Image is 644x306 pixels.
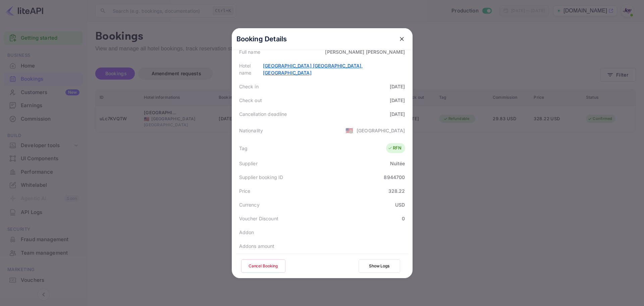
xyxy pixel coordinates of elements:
[263,63,363,76] a: [GEOGRAPHIC_DATA] [GEOGRAPHIC_DATA], [GEOGRAPHIC_DATA]
[357,127,405,134] div: [GEOGRAPHIC_DATA]
[390,97,405,104] div: [DATE]
[239,111,287,118] div: Cancellation deadline
[239,174,283,181] div: Supplier booking ID
[241,259,285,273] button: Cancel Booking
[388,145,401,151] div: RFN
[239,229,254,236] div: Addon
[239,160,258,167] div: Supplier
[325,48,405,55] div: [PERSON_NAME] [PERSON_NAME]
[239,201,260,208] div: Currency
[388,187,405,194] div: 328.22
[239,243,275,250] div: Addons amount
[390,83,405,90] div: [DATE]
[239,62,263,76] div: Hotel name
[236,34,287,44] p: Booking Details
[239,127,263,134] div: Nationality
[239,215,278,222] div: Voucher Discount
[395,201,405,208] div: USD
[239,48,260,55] div: Full name
[239,187,251,194] div: Price
[390,111,405,118] div: [DATE]
[239,97,262,104] div: Check out
[239,83,259,90] div: Check in
[359,259,400,273] button: Show Logs
[396,33,408,45] button: close
[402,215,405,222] div: 0
[384,174,405,181] div: 8944700
[345,124,353,136] span: United States
[390,160,405,167] div: Nuitée
[239,145,248,152] div: Tag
